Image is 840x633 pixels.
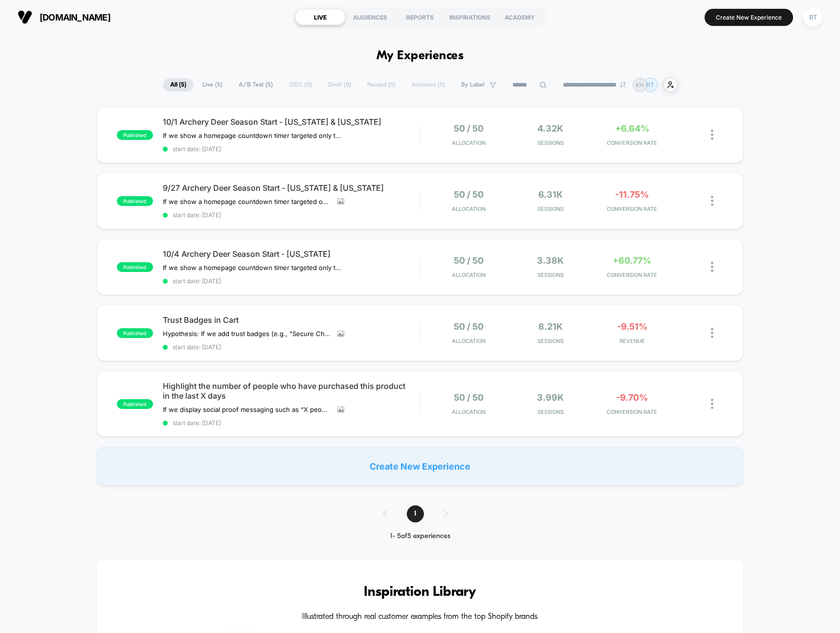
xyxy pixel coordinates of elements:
span: -9.51% [617,321,647,332]
div: REPORTS [395,9,445,25]
span: Allocation [452,205,486,212]
span: published [117,196,153,206]
span: 50 / 50 [454,321,484,332]
span: 10/1 Archery Deer Season Start - [US_STATE] & [US_STATE] [163,117,420,127]
span: Sessions [512,271,589,278]
span: +60.77% [613,255,651,266]
span: published [117,130,153,140]
span: Allocation [452,338,486,344]
img: close [711,262,713,272]
img: close [711,196,713,206]
span: 50 / 50 [454,392,484,403]
span: By Label [461,81,485,89]
img: close [711,328,713,338]
span: Hypothesis: If we add trust badges (e.g., "Secure Checkout," "Free & Easy Returns," "Fast Shippin... [163,330,330,338]
span: Allocation [452,139,486,146]
span: -11.75% [615,189,649,200]
span: Sessions [512,205,589,212]
span: REVENUE [594,338,670,344]
span: +6.64% [615,123,649,134]
span: CONVERSION RATE [594,139,670,146]
span: start date: [DATE] [163,145,420,153]
span: Allocation [452,408,486,415]
button: [DOMAIN_NAME] [15,9,113,25]
span: 3.38k [537,255,564,266]
span: 3.99k [537,392,564,403]
button: RT [800,7,825,27]
span: start date: [DATE] [163,277,420,285]
span: published [117,262,153,272]
span: start date: [DATE] [163,419,420,427]
img: Visually logo [18,10,32,24]
span: [DOMAIN_NAME] [40,12,111,23]
span: All ( 5 ) [163,78,194,91]
img: close [711,399,713,409]
span: 10/4 Archery Deer Season Start - [US_STATE] [163,249,420,259]
span: Sessions [512,338,589,344]
span: If we show a homepage countdown timer targeted only to visitors from our top 5 selling states, co... [163,264,344,271]
span: 6.31k [538,189,563,200]
div: RT [803,8,822,27]
h3: Inspiration Library [126,585,714,600]
p: RT [646,81,654,89]
span: Sessions [512,408,589,415]
button: Create New Experience [705,9,793,26]
span: Highlight the number of people who have purchased this product in the last X days [163,381,420,401]
img: end [620,82,626,88]
div: INSPIRATIONS [445,9,495,25]
span: start date: [DATE] [163,211,420,219]
h4: Illustrated through real customer examples from the top Shopify brands [126,612,714,622]
span: 4.32k [537,123,563,134]
span: 50 / 50 [454,123,484,134]
p: KH [636,81,644,89]
span: Trust Badges in Cart [163,315,420,325]
span: published [117,399,153,409]
span: Live ( 5 ) [195,78,230,91]
div: ACADEMY [495,9,545,25]
div: Create New Experience [97,447,744,486]
span: If we show a homepage countdown timer targeted only to visitors from our top 5 selling states, co... [163,198,330,205]
span: CONVERSION RATE [594,271,670,278]
h1: My Experiences [376,49,464,63]
span: Allocation [452,271,486,278]
div: LIVE [295,9,345,25]
span: If we display social proof messaging such as “X people bought this product in the past month” dir... [163,406,330,413]
span: A/B Test ( 5 ) [231,78,280,91]
span: -9.70% [616,392,648,403]
span: Sessions [512,139,589,146]
span: If we show a homepage countdown timer targeted only to visitors from our top 5 selling states, co... [163,132,344,139]
span: 9/27 Archery Deer Season Start - [US_STATE] & [US_STATE] [163,183,420,193]
span: 1 [407,505,424,522]
span: 8.21k [538,321,563,332]
img: close [711,130,713,140]
span: CONVERSION RATE [594,408,670,415]
span: 50 / 50 [454,255,484,266]
span: CONVERSION RATE [594,205,670,212]
span: start date: [DATE] [163,343,420,351]
span: 50 / 50 [454,189,484,200]
div: 1 - 5 of 5 experiences [373,532,467,541]
div: AUDIENCES [345,9,395,25]
span: published [117,328,153,338]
